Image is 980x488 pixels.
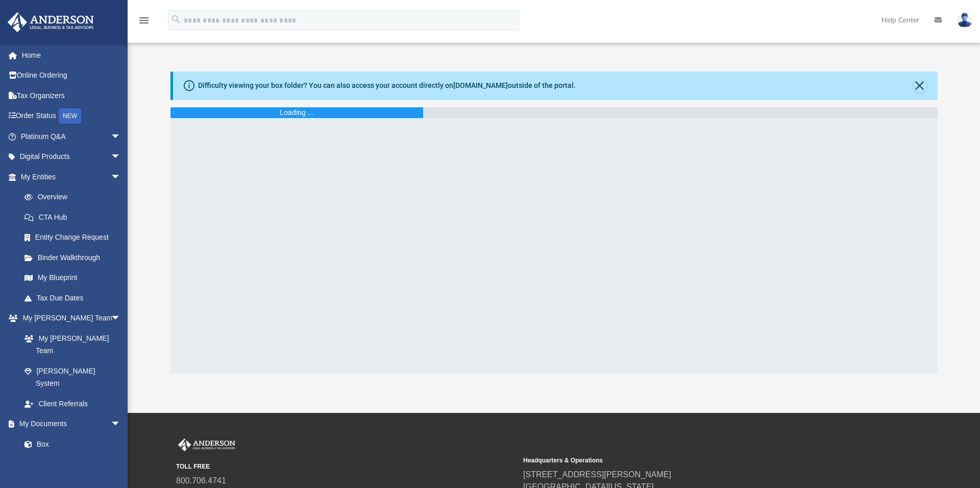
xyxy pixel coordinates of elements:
a: My Entitiesarrow_drop_down [7,167,136,187]
a: [PERSON_NAME] System [14,361,131,393]
small: Headquarters & Operations [523,456,863,465]
span: arrow_drop_down [111,167,131,188]
span: arrow_drop_down [111,414,131,435]
a: My Documentsarrow_drop_down [7,414,131,434]
a: Platinum Q&Aarrow_drop_down [7,126,136,147]
span: arrow_drop_down [111,308,131,329]
i: menu [138,14,150,27]
img: Anderson Advisors Platinum Portal [5,12,97,32]
div: Loading ... [280,107,313,118]
a: Tax Due Dates [14,288,136,308]
div: Difficulty viewing your box folder? You can also access your account directly on outside of the p... [198,80,576,91]
img: Anderson Advisors Platinum Portal [176,438,237,452]
a: Box [14,434,126,454]
a: [STREET_ADDRESS][PERSON_NAME] [523,470,671,479]
a: 800.706.4741 [176,476,226,485]
span: arrow_drop_down [111,147,131,168]
div: NEW [59,108,81,124]
a: menu [138,19,150,27]
small: TOLL FREE [176,462,516,471]
a: Order StatusNEW [7,106,136,127]
i: search [170,14,182,25]
a: [DOMAIN_NAME] [453,81,508,89]
button: Close [913,79,927,93]
span: arrow_drop_down [111,126,131,147]
a: CTA Hub [14,207,136,227]
a: Entity Change Request [14,227,136,248]
a: My Blueprint [14,268,131,288]
a: Overview [14,187,136,207]
a: Tax Organizers [7,85,136,106]
a: Home [7,45,136,65]
a: Binder Walkthrough [14,247,136,268]
a: My [PERSON_NAME] Team [14,328,126,361]
a: Online Ordering [7,65,136,86]
a: My [PERSON_NAME] Teamarrow_drop_down [7,308,131,329]
a: Digital Productsarrow_drop_down [7,147,136,167]
a: Client Referrals [14,393,131,414]
img: User Pic [957,13,972,28]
